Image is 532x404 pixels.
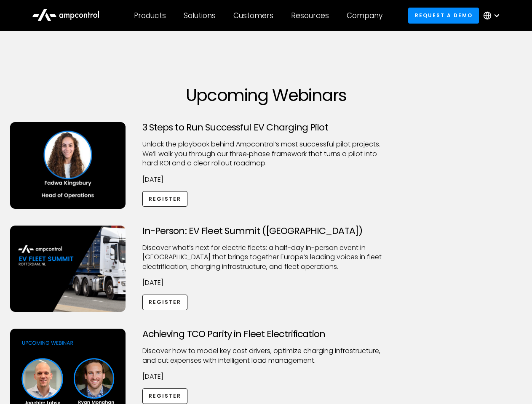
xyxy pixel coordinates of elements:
a: Register [142,191,188,207]
p: ​Discover what’s next for electric fleets: a half-day in-person event in [GEOGRAPHIC_DATA] that b... [142,243,390,271]
div: Products [134,11,166,20]
div: Company [347,11,382,20]
div: Solutions [184,11,216,20]
a: Request a demo [408,8,479,23]
p: [DATE] [142,175,390,184]
div: Resources [291,11,329,20]
a: Register [142,295,188,310]
h3: 3 Steps to Run Successful EV Charging Pilot [142,122,390,133]
h1: Upcoming Webinars [10,85,522,105]
p: Unlock the playbook behind Ampcontrol’s most successful pilot projects. We’ll walk you through ou... [142,140,390,168]
h3: Achieving TCO Parity in Fleet Electrification [142,329,390,340]
div: Customers [233,11,273,20]
p: [DATE] [142,278,390,287]
p: Discover how to model key cost drivers, optimize charging infrastructure, and cut expenses with i... [142,346,390,365]
p: [DATE] [142,372,390,381]
h3: In-Person: EV Fleet Summit ([GEOGRAPHIC_DATA]) [142,226,390,237]
a: Register [142,388,188,404]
